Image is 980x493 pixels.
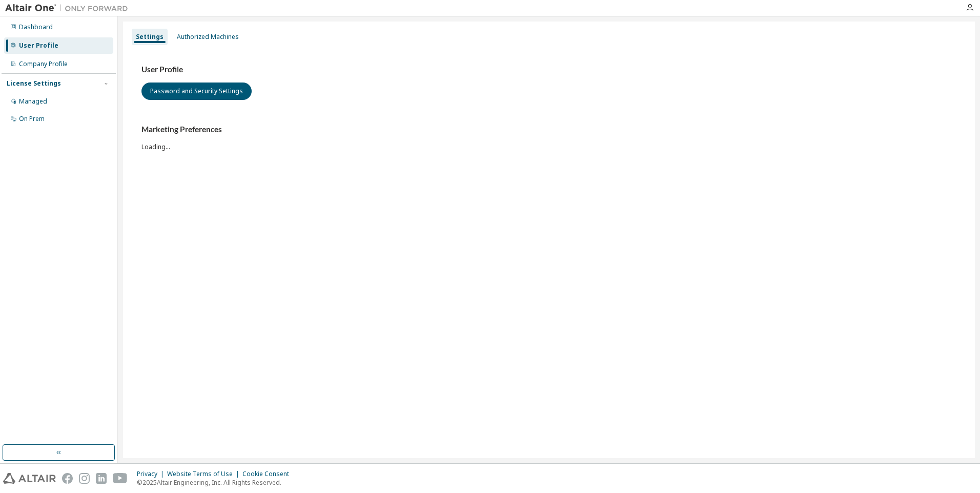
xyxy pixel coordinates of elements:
div: Loading... [141,125,956,151]
img: linkedin.svg [96,473,107,484]
div: License Settings [7,79,61,88]
h3: Marketing Preferences [141,125,956,135]
div: Authorized Machines [177,33,239,41]
img: facebook.svg [62,473,73,484]
img: youtube.svg [113,473,128,484]
div: Privacy [137,470,167,478]
h3: User Profile [141,65,956,75]
div: Managed [19,97,47,106]
button: Password and Security Settings [141,83,252,100]
div: Company Profile [19,60,68,68]
div: User Profile [19,42,58,50]
div: Settings [136,33,164,41]
img: Altair One [5,3,133,13]
div: Cookie Consent [242,470,295,478]
div: On Prem [19,115,45,123]
p: © 2025 Altair Engineering, Inc. All Rights Reserved. [137,478,295,487]
img: altair_logo.svg [3,473,56,484]
img: instagram.svg [79,473,90,484]
div: Dashboard [19,23,53,31]
div: Website Terms of Use [167,470,242,478]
